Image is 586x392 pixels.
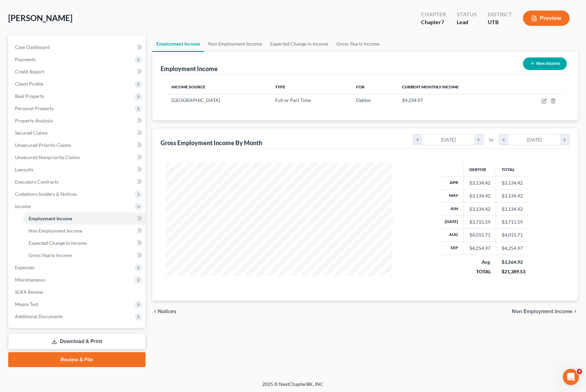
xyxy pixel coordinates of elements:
div: Employment Income [161,65,218,73]
div: $3,134.42 [469,206,490,212]
div: $3,134.42 [469,192,490,199]
th: Apr [439,176,464,189]
i: chevron_left [152,309,158,314]
span: Miscellaneous [15,277,45,283]
td: $3,134.42 [496,189,531,202]
th: Jun [439,202,464,215]
div: $3,564.92 [502,259,525,266]
span: Full or Part Time [275,97,311,103]
span: Type [275,84,285,89]
span: Expected Change in Income [29,240,87,246]
a: Non Employment Income [204,36,266,52]
i: chevron_right [474,135,483,145]
span: Current Monthly Income [402,84,459,89]
button: Non Employment Income chevron_right [512,309,578,314]
div: UTB [488,18,512,26]
span: Lawsuits [15,167,33,172]
span: Property Analysis [15,118,53,123]
div: District [488,11,512,18]
td: $3,134.42 [496,202,531,215]
span: Unsecured Priority Claims [15,142,71,148]
div: TOTAL [469,268,491,275]
a: Unsecured Nonpriority Claims [10,151,146,164]
span: Secured Claims [15,130,48,136]
div: $4,015.71 [469,232,490,238]
span: [PERSON_NAME] [8,13,72,23]
iframe: Intercom live chat [563,369,579,385]
span: 4 [577,369,582,374]
span: Notices [158,309,177,314]
th: Total [496,163,531,176]
a: Review & File [8,352,146,367]
div: [DATE] [508,135,560,145]
span: Codebtors Insiders & Notices [15,191,77,197]
a: Non Employment Income [23,225,146,237]
a: Expected Change in Income [23,237,146,249]
span: $4,254.97 [402,97,423,103]
span: Payments [15,56,36,62]
span: Expenses [15,265,34,270]
i: chevron_right [572,309,578,314]
span: to [489,136,493,143]
span: Gross Yearly Income [29,252,72,258]
th: Debtor [464,163,496,176]
i: chevron_right [560,135,569,145]
a: Employment Income [152,36,204,52]
span: For [356,84,365,89]
span: Real Property [15,93,44,99]
td: $3,134.42 [496,176,531,189]
span: Personal Property [15,105,54,111]
a: Property Analysis [10,115,146,127]
a: Lawsuits [10,164,146,176]
a: Expected Change in Income [266,36,332,52]
a: Executory Contracts [10,176,146,188]
a: Secured Claims [10,127,146,139]
span: Case Dashboard [15,44,50,50]
div: $3,134.42 [469,180,490,186]
button: New Income [523,57,567,70]
span: Unsecured Nonpriority Claims [15,154,80,160]
span: Means Test [15,301,38,307]
a: Case Dashboard [10,41,146,53]
span: Income [15,203,31,209]
span: Income Source [171,84,205,89]
span: Non Employment Income [512,309,572,314]
span: Credit Report [15,69,44,74]
span: Employment Income [29,216,72,221]
div: Status [457,11,477,18]
span: Executory Contracts [15,179,58,185]
th: May [439,189,464,202]
span: Additional Documents [15,313,63,319]
div: Chapter [421,11,446,18]
span: Debtor [356,97,372,103]
a: SOFA Review [10,286,146,298]
i: chevron_left [413,135,422,145]
a: Employment Income [23,212,146,225]
div: Gross Employment Income By Month [161,139,262,147]
div: Avg. [469,259,491,266]
div: Lead [457,18,477,26]
a: Credit Report [10,66,146,78]
div: $21,389.53 [502,268,525,275]
th: Aug [439,228,464,241]
button: Preview [523,11,570,26]
span: Non Employment Income [29,228,82,234]
td: $3,715.59 [496,216,531,228]
a: Gross Yearly Income [23,249,146,261]
span: SOFA Review [15,289,43,295]
th: [DATE] [439,216,464,228]
button: chevron_left Notices [152,309,177,314]
a: Unsecured Priority Claims [10,139,146,151]
div: Chapter [421,18,446,26]
div: $4,254.97 [469,245,490,252]
div: $3,715.59 [469,219,490,225]
th: Sep [439,242,464,255]
a: Download & Print [8,334,146,350]
td: $4,254.97 [496,242,531,255]
div: [DATE] [422,135,474,145]
td: $4,015.71 [496,228,531,241]
span: Client Profile [15,81,43,87]
a: Gross Yearly Income [332,36,384,52]
i: chevron_left [499,135,508,145]
span: 7 [441,19,444,25]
